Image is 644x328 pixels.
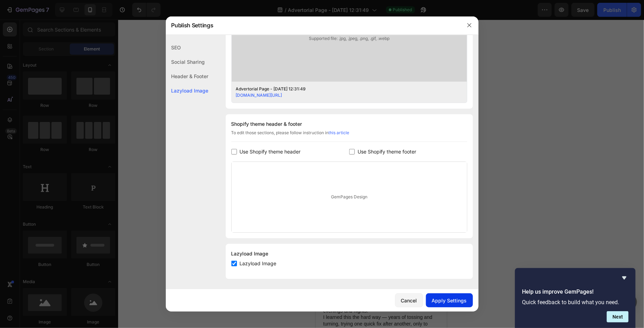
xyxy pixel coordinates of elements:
div: Apply Settings [432,297,467,304]
span: Supported file: .jpg, .jpeg, .png, .gif, .webp [232,35,467,42]
h2: If you’ve ever collapsed into bed exhausted… only for your brain to keep running, you’re not alon... [7,71,124,119]
button: Next question [607,311,629,322]
div: Publish Settings [166,16,460,34]
p: I learned this the hard way — years of tossing and turning, trying one quick fix after another, o... [8,294,124,314]
div: To edit those sections, please follow instruction in [231,130,467,142]
div: Lazyload Image [166,83,209,98]
h2: Help us improve GemPages! [522,288,629,296]
strong: Why your mind feels ‘tired but wired’ at night — and the natural ritual that helps you finally sw... [8,23,123,65]
div: Social Sharing [166,55,209,69]
div: SEO [166,40,209,55]
span: Lazyload Image [240,259,277,268]
div: Header & Footer [166,69,209,83]
div: Shopify theme header & footer [231,120,467,128]
a: this article [329,130,350,135]
p: By [PERSON_NAME] [8,125,124,131]
span: iPhone 13 Mini ( 375 px) [35,4,82,11]
a: [DOMAIN_NAME][URL] [236,93,282,98]
p: Quick feedback to build what you need. [522,299,629,306]
div: Lazyload Image [231,250,467,258]
div: GemPages Design [232,162,467,232]
p: Unless you address the root of your stress, you’ll continue to miss out on the full potential of ... [8,275,124,295]
div: Help us improve GemPages! [522,274,629,322]
div: Advertorial Page - [DATE] 12:31:49 [236,86,452,92]
div: Cancel [401,297,417,304]
img: gempages_586134343936639835-b477087a-734a-47d7-a2e7-bcce5257029c.png [7,152,124,270]
button: Apply Settings [426,293,473,307]
strong: [MEDICAL_DATA] [48,96,98,102]
span: Use Shopify theme footer [358,148,416,156]
button: Hide survey [620,274,629,282]
p: [DATE] [8,136,124,142]
span: Use Shopify theme header [240,148,301,156]
button: Cancel [395,293,423,307]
